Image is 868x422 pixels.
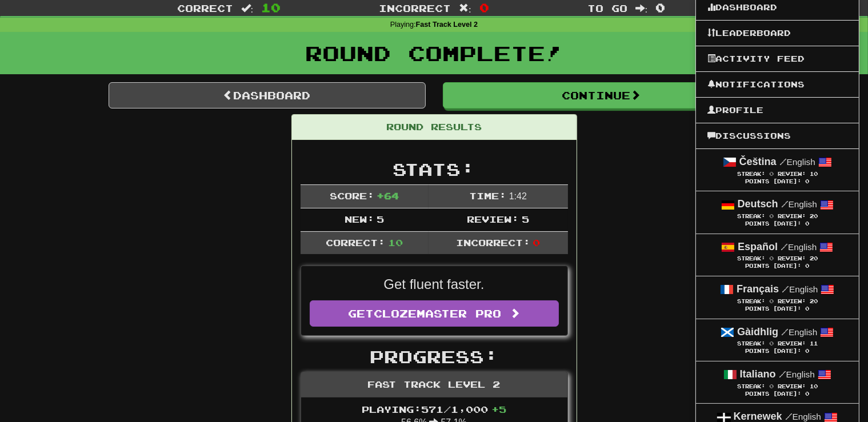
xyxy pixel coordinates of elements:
div: Round Results [292,115,577,140]
div: Points [DATE]: 0 [707,263,847,270]
span: Clozemaster Pro [374,307,501,320]
span: / [781,242,788,252]
span: Review: [778,255,806,262]
span: / [781,327,789,337]
span: To go [587,2,627,14]
span: Playing: 571 / 1,000 [362,404,506,415]
small: English [781,199,817,209]
h2: Progress: [301,347,568,366]
small: English [785,412,821,421]
span: 20 [810,255,818,262]
span: / [782,284,789,294]
span: 5 [522,214,529,224]
small: English [781,327,817,337]
span: Review: [467,214,519,224]
span: + 64 [377,190,399,201]
span: / [781,199,789,209]
span: 0 [769,170,774,177]
p: Get fluent faster. [310,275,559,294]
span: Streak: [737,340,765,347]
strong: Čeština [739,156,777,167]
small: English [782,284,818,294]
strong: Français [737,283,779,295]
span: 10 [388,237,403,248]
span: 0 [655,1,665,14]
div: Points [DATE]: 0 [707,178,847,186]
a: Español /English Streak: 0 Review: 20 Points [DATE]: 0 [696,234,859,276]
span: 10 [810,171,818,177]
span: : [635,3,648,13]
span: 0 [769,298,774,304]
span: 0 [769,340,774,347]
span: Correct: [326,237,385,248]
strong: Fast Track Level 2 [416,21,478,29]
h2: Stats: [301,160,568,179]
a: Profile [696,103,859,118]
span: Time: [469,190,506,201]
a: Discussions [696,128,859,143]
span: + 5 [491,404,506,415]
span: Incorrect: [456,237,530,248]
span: 20 [810,298,818,304]
span: Streak: [737,171,765,177]
span: Correct [177,2,233,14]
small: English [781,242,817,252]
span: 0 [533,237,540,248]
strong: Español [738,241,778,252]
a: Deutsch /English Streak: 0 Review: 20 Points [DATE]: 0 [696,191,859,233]
span: 20 [810,213,818,219]
strong: Italiano [740,368,776,380]
a: Activity Feed [696,51,859,66]
span: Streak: [737,213,765,219]
span: / [779,156,787,167]
strong: Deutsch [738,198,778,210]
a: Čeština /English Streak: 0 Review: 10 Points [DATE]: 0 [696,149,859,191]
span: 0 [769,383,774,389]
a: Italiano /English Streak: 0 Review: 10 Points [DATE]: 0 [696,361,859,403]
span: 11 [810,340,818,347]
span: / [785,411,793,421]
strong: Gàidhlig [737,326,778,337]
div: Points [DATE]: 0 [707,306,847,313]
span: Review: [778,383,806,389]
span: Streak: [737,383,765,389]
span: Streak: [737,298,765,304]
span: 1 : 42 [509,191,527,201]
span: : [459,3,471,13]
a: Leaderboard [696,26,859,41]
span: Review: [778,171,806,177]
a: Dashboard [109,82,426,108]
span: New: [345,214,374,224]
div: Points [DATE]: 0 [707,348,847,355]
span: Review: [778,213,806,219]
h1: Round Complete! [4,42,864,65]
div: Points [DATE]: 0 [707,220,847,228]
span: Incorrect [379,2,451,14]
span: : [241,3,254,13]
div: Fast Track Level 2 [301,372,567,397]
span: Review: [778,298,806,304]
small: English [779,157,815,167]
span: 0 [769,255,774,262]
span: / [779,369,786,379]
small: English [779,369,815,379]
a: Notifications [696,77,859,92]
a: Gàidhlig /English Streak: 0 Review: 11 Points [DATE]: 0 [696,319,859,361]
a: GetClozemaster Pro [310,300,559,327]
div: Points [DATE]: 0 [707,391,847,398]
a: Français /English Streak: 0 Review: 20 Points [DATE]: 0 [696,276,859,318]
strong: Kernewek [734,411,782,422]
span: Score: [330,190,374,201]
span: 10 [261,1,281,14]
span: 5 [377,214,384,224]
span: Streak: [737,255,765,262]
span: 0 [479,1,489,14]
span: 0 [769,212,774,219]
span: Review: [778,340,806,347]
button: Continue [443,82,760,108]
span: 10 [810,383,818,389]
